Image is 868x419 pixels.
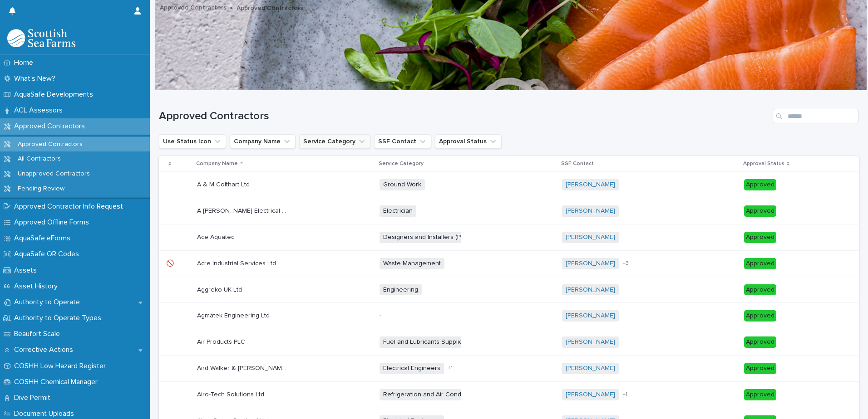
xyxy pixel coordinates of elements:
a: [PERSON_NAME] [566,391,615,399]
span: Waste Management [380,258,444,269]
div: Approved [744,336,776,348]
div: Approved [744,389,776,400]
p: AquaSafe eForms [10,234,78,243]
p: COSHH Low Hazard Register [10,362,113,370]
button: Service Category [299,134,370,149]
p: Assets [10,266,44,275]
span: Electrician [380,205,416,217]
div: Approved [744,258,776,269]
p: Agmatek Engineering Ltd [197,310,271,320]
p: Asset History [10,282,65,291]
span: Refrigeration and Air Conditioning Services [380,389,513,400]
p: Airo-Tech Solutions Ltd. [197,389,267,399]
span: + 3 [622,261,629,266]
tr: A & M Colthart LtdA & M Colthart Ltd Ground Work[PERSON_NAME] Approved [159,172,859,198]
tr: A [PERSON_NAME] Electrical ContractingA [PERSON_NAME] Electrical Contracting Electrician[PERSON_N... [159,198,859,224]
p: Authority to Operate [10,298,87,307]
span: + 1 [448,365,453,371]
a: [PERSON_NAME] [566,312,615,320]
tr: Agmatek Engineering LtdAgmatek Engineering Ltd -[PERSON_NAME] Approved [159,303,859,329]
div: Approved [744,284,776,296]
a: [PERSON_NAME] [566,234,615,241]
p: Corrective Actions [10,346,80,354]
a: [PERSON_NAME] [566,365,615,372]
p: COSHH Chemical Manager [10,378,105,386]
span: Ground Work [380,179,425,190]
div: Approved [744,205,776,217]
p: Approved Contractors [10,141,90,148]
tr: Ace AquatecAce Aquatec Designers and Installers (Processing[PERSON_NAME] Approved [159,224,859,250]
p: Acre Industrial Services Ltd [197,258,278,268]
a: [PERSON_NAME] [566,338,615,346]
p: 🚫 [166,258,176,268]
a: [PERSON_NAME] [566,260,615,268]
span: Fuel and Lubricants Supplier [380,336,469,348]
p: Service Category [379,159,424,169]
p: All Contractors [10,155,68,163]
span: Engineering [380,284,422,296]
tr: Aggreko UK LtdAggreko UK Ltd Engineering[PERSON_NAME] Approved [159,277,859,303]
span: Electrical Engineers [380,363,444,374]
button: SSF Contact [374,134,431,149]
p: Document Uploads [10,409,81,418]
p: ACL Assessors [10,106,70,115]
p: Authority to Operate Types [10,314,108,322]
span: + 1 [622,392,627,397]
p: A & M Colthart Ltd [197,179,252,189]
p: Aggreko UK Ltd [197,284,244,294]
p: Ace Aquatec [197,232,236,241]
p: Dive Permit [10,394,58,402]
div: Approved [744,232,776,243]
p: AquaSafe Developments [10,90,100,99]
a: [PERSON_NAME] [566,286,615,294]
img: bPIBxiqnSb2ggTQWdOVV [7,29,75,47]
div: Approved [744,363,776,374]
p: Pending Review [10,185,72,193]
a: Approved Contractors [160,2,227,12]
button: Company Name [230,134,296,149]
p: - [380,312,470,320]
button: Approval Status [435,134,502,149]
a: [PERSON_NAME] [566,207,615,215]
tr: 🚫🚫 Acre Industrial Services LtdAcre Industrial Services Ltd Waste Management[PERSON_NAME] +3Approved [159,250,859,277]
div: Approved [744,179,776,190]
p: Home [10,58,40,67]
button: Use Status Icon [159,134,226,149]
tr: Airo-Tech Solutions Ltd.Airo-Tech Solutions Ltd. Refrigeration and Air Conditioning Services[PERS... [159,381,859,408]
p: Beaufort Scale [10,330,67,338]
tr: Air Products PLCAir Products PLC Fuel and Lubricants Supplier[PERSON_NAME] Approved [159,329,859,356]
div: Approved [744,310,776,322]
span: Designers and Installers (Processing [380,232,493,243]
tr: Aird Walker & [PERSON_NAME] LtdAird Walker & [PERSON_NAME] Ltd Electrical Engineers+1[PERSON_NAME... [159,355,859,381]
p: Air Products PLC [197,336,247,346]
p: A MacKinnon Electrical Contracting [197,205,290,215]
p: Approved Contractor Info Request [10,202,130,211]
h1: Approved Contractors [159,110,769,123]
p: Approved Offline Forms [10,218,96,227]
p: What's New? [10,74,63,83]
p: Approval Status [743,159,784,169]
p: AquaSafe QR Codes [10,250,86,258]
p: Company Name [196,159,238,169]
p: Unapproved Contractors [10,170,97,178]
p: Approved Contractors [237,2,303,12]
p: SSF Contact [561,159,594,169]
p: Approved Contractors [10,122,92,131]
a: [PERSON_NAME] [566,181,615,189]
input: Search [773,109,859,123]
p: Aird Walker & [PERSON_NAME] Ltd [197,363,290,372]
